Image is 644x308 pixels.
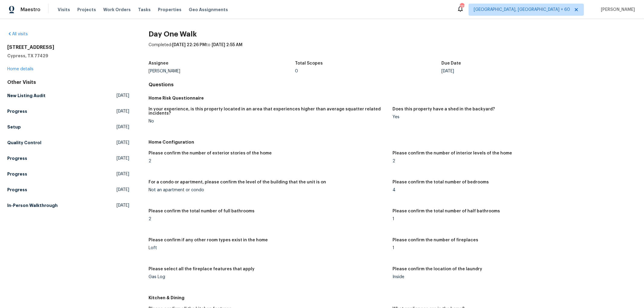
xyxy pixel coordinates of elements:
[7,44,129,50] h2: [STREET_ADDRESS]
[149,180,326,184] h5: For a condo or apartment, please confirm the level of the building that the unit is on
[172,43,206,47] span: [DATE] 22:26 PM
[7,140,41,146] h5: Quality Control
[7,90,129,101] a: New Listing Audit[DATE]
[598,7,635,13] span: [PERSON_NAME]
[393,159,632,163] div: 2
[393,188,632,192] div: 4
[7,124,21,130] h5: Setup
[393,107,495,111] h5: Does this property have a shed in the backyard?
[158,7,181,13] span: Properties
[474,7,570,13] span: [GEOGRAPHIC_DATA], [GEOGRAPHIC_DATA] + 60
[7,108,27,114] h5: Progress
[149,69,295,73] div: [PERSON_NAME]
[7,200,129,211] a: In-Person Walkthrough[DATE]
[117,124,129,130] span: [DATE]
[393,246,632,250] div: 1
[117,202,129,208] span: [DATE]
[58,7,70,13] span: Visits
[117,93,129,99] span: [DATE]
[7,53,129,59] h5: Cypress, TX 77429
[149,119,388,123] div: No
[441,69,588,73] div: [DATE]
[149,159,388,163] div: 2
[149,61,168,65] h5: Assignee
[460,4,464,10] div: 713
[7,184,129,195] a: Progress[DATE]
[149,151,272,155] h5: Please confirm the number of exterior stories of the home
[7,137,129,148] a: Quality Control[DATE]
[393,275,632,279] div: Inside
[138,8,151,12] span: Tasks
[7,171,27,177] h5: Progress
[117,155,129,161] span: [DATE]
[393,151,512,155] h5: Please confirm the number of interior levels of the home
[117,187,129,193] span: [DATE]
[7,202,58,208] h5: In-Person Walkthrough
[393,238,479,242] h5: Please confirm the number of fireplaces
[295,61,323,65] h5: Total Scopes
[103,7,131,13] span: Work Orders
[393,115,632,119] div: Yes
[149,188,388,192] div: Not an apartment or condo
[7,32,28,36] a: All visits
[7,169,129,179] a: Progress[DATE]
[149,217,388,221] div: 2
[7,93,46,99] h5: New Listing Audit
[149,238,268,242] h5: Please confirm if any other room types exist in the home
[149,31,637,37] h2: Day One Walk
[295,69,441,73] div: 0
[7,153,129,164] a: Progress[DATE]
[21,7,40,13] span: Maestro
[7,155,27,161] h5: Progress
[212,43,242,47] span: [DATE] 2:55 AM
[77,7,96,13] span: Projects
[393,217,632,221] div: 1
[149,246,388,250] div: Loft
[149,139,637,145] h5: Home Configuration
[149,209,255,213] h5: Please confirm the total number of full bathrooms
[393,209,500,213] h5: Please confirm the total number of half bathrooms
[149,275,388,279] div: Gas Log
[117,108,129,114] span: [DATE]
[149,82,637,88] h4: Questions
[149,42,637,58] div: Completed: to
[7,67,34,71] a: Home details
[7,79,129,85] div: Other Visits
[117,140,129,146] span: [DATE]
[393,180,489,184] h5: Please confirm the total number of bedrooms
[149,95,637,101] h5: Home Risk Questionnaire
[393,267,482,271] h5: Please confirm the location of the laundry
[441,61,461,65] h5: Due Date
[149,107,388,116] h5: In your experience, is this property located in an area that experiences higher than average squa...
[189,7,228,13] span: Geo Assignments
[149,295,637,301] h5: Kitchen & Dining
[117,171,129,177] span: [DATE]
[7,187,27,193] h5: Progress
[149,267,255,271] h5: Please select all the fireplace features that apply
[7,106,129,117] a: Progress[DATE]
[7,122,129,132] a: Setup[DATE]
